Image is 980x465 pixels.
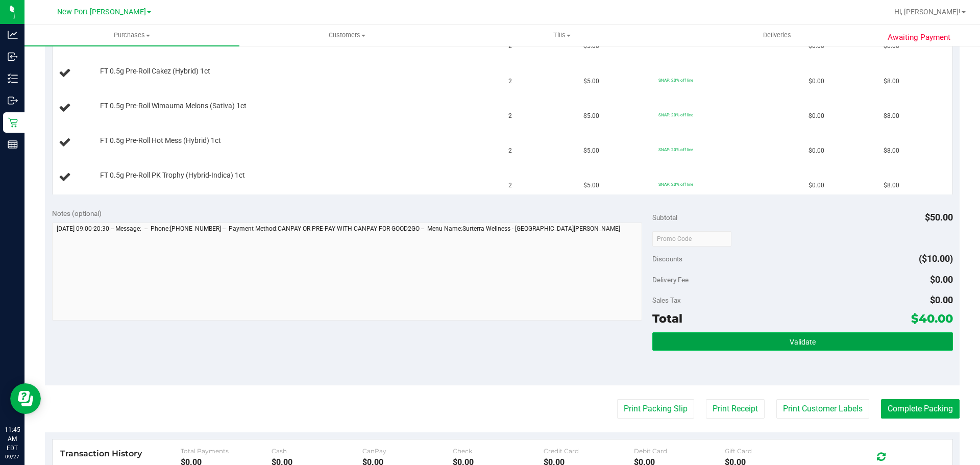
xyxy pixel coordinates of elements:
[617,399,694,419] button: Print Packing Slip
[706,399,765,419] button: Print Receipt
[652,250,682,268] span: Discounts
[240,31,454,40] span: Customers
[894,8,961,16] span: Hi, [PERSON_NAME]!
[652,231,731,247] input: Promo Code
[776,399,869,419] button: Print Customer Labels
[652,213,677,222] span: Subtotal
[8,139,18,150] inline-svg: Reports
[658,147,693,152] span: SNAP: 20% off line
[808,181,824,190] span: $0.00
[454,25,669,46] a: Tills
[652,296,681,304] span: Sales Tax
[652,332,952,351] button: Validate
[57,8,146,16] span: New Port [PERSON_NAME]
[583,146,599,156] span: $5.00
[888,32,950,43] span: Awaiting Payment
[100,136,221,145] span: FT 0.5g Pre-Roll Hot Mess (Hybrid) 1ct
[583,181,599,190] span: $5.00
[790,338,816,346] span: Validate
[239,25,454,46] a: Customers
[884,111,899,121] span: $8.00
[24,25,239,46] a: Purchases
[8,52,18,62] inline-svg: Inbound
[808,111,824,121] span: $0.00
[100,101,247,111] span: FT 0.5g Pre-Roll Wimauma Melons (Sativa) 1ct
[8,95,18,106] inline-svg: Outbound
[362,447,453,455] div: CanPay
[808,146,824,156] span: $0.00
[919,253,953,264] span: ($10.00)
[455,31,669,40] span: Tills
[658,112,693,117] span: SNAP: 20% off line
[453,447,544,455] div: Check
[508,111,512,121] span: 2
[100,66,210,76] span: FT 0.5g Pre-Roll Cakez (Hybrid) 1ct
[181,447,272,455] div: Total Payments
[925,212,953,223] span: $50.00
[911,311,953,326] span: $40.00
[884,77,899,86] span: $8.00
[10,383,41,414] iframe: Resource center
[658,78,693,83] span: SNAP: 20% off line
[508,181,512,190] span: 2
[583,77,599,86] span: $5.00
[808,77,824,86] span: $0.00
[508,77,512,86] span: 2
[24,31,239,40] span: Purchases
[52,209,102,217] span: Notes (optional)
[884,181,899,190] span: $8.00
[8,117,18,128] inline-svg: Retail
[930,274,953,285] span: $0.00
[658,182,693,187] span: SNAP: 20% off line
[634,447,725,455] div: Debit Card
[749,31,805,40] span: Deliveries
[725,447,816,455] div: Gift Card
[8,74,18,84] inline-svg: Inventory
[272,447,362,455] div: Cash
[652,276,689,284] span: Delivery Fee
[670,25,885,46] a: Deliveries
[652,311,682,326] span: Total
[881,399,960,419] button: Complete Packing
[8,30,18,40] inline-svg: Analytics
[100,170,245,180] span: FT 0.5g Pre-Roll PK Trophy (Hybrid-Indica) 1ct
[508,146,512,156] span: 2
[930,295,953,305] span: $0.00
[5,425,20,453] p: 11:45 AM EDT
[884,146,899,156] span: $8.00
[5,453,20,460] p: 09/27
[583,111,599,121] span: $5.00
[544,447,634,455] div: Credit Card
